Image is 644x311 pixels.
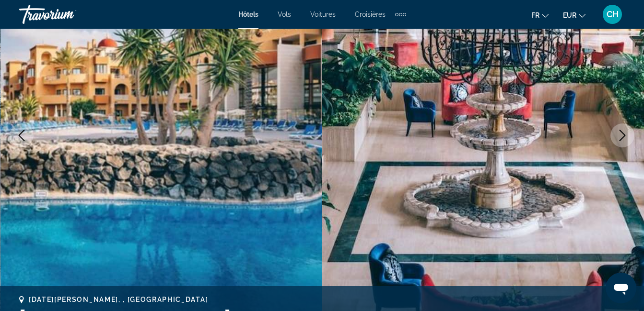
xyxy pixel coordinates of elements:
button: Extra navigation items [395,7,406,22]
button: Next image [610,123,634,147]
a: Croisières [355,11,386,18]
span: fr [531,11,539,19]
a: Vols [278,11,291,18]
iframe: Bouton de lancement de la fenêtre de messagerie [606,273,636,303]
span: [DATE][PERSON_NAME], , [GEOGRAPHIC_DATA] [29,296,208,303]
button: Change currency [563,8,585,22]
span: CH [607,10,619,19]
span: EUR [563,11,576,19]
button: User Menu [600,4,625,24]
a: Hôtels [238,11,258,18]
a: Travorium [19,2,115,27]
a: Voitures [310,11,336,18]
button: Previous image [10,123,34,147]
button: Change language [531,8,549,22]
